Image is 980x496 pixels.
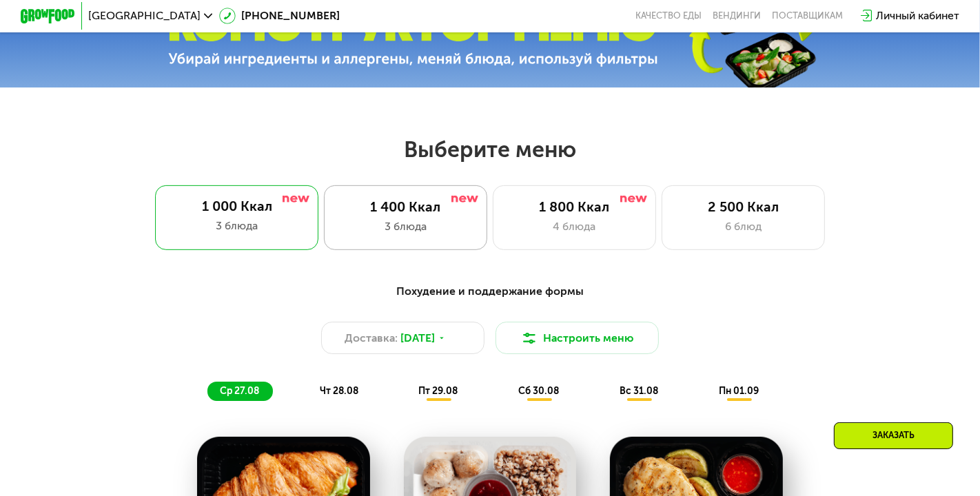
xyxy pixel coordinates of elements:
div: поставщикам [772,10,843,21]
div: 3 блюда [338,218,473,235]
div: 3 блюда [169,218,305,234]
span: [GEOGRAPHIC_DATA] [88,10,201,21]
h2: Выберите меню [43,136,937,163]
a: Вендинги [713,10,761,21]
span: ср 27.08 [220,385,259,397]
span: [DATE] [400,330,435,347]
div: 6 блюд [676,218,811,235]
span: сб 30.08 [518,385,559,397]
div: Похудение и поддержание формы [87,283,892,300]
button: Настроить меню [496,322,659,354]
div: Заказать [834,422,953,449]
span: пт 29.08 [419,385,458,397]
div: 1 000 Ккал [169,198,305,215]
a: Качество еды [635,10,702,21]
div: 4 блюда [507,218,642,235]
div: Личный кабинет [876,8,959,24]
span: чт 28.08 [320,385,358,397]
span: вс 31.08 [620,385,658,397]
span: Доставка: [345,330,398,347]
span: пн 01.09 [719,385,759,397]
div: 2 500 Ккал [676,199,811,216]
a: [PHONE_NUMBER] [219,8,340,24]
div: 1 400 Ккал [338,199,473,216]
div: 1 800 Ккал [507,199,642,216]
